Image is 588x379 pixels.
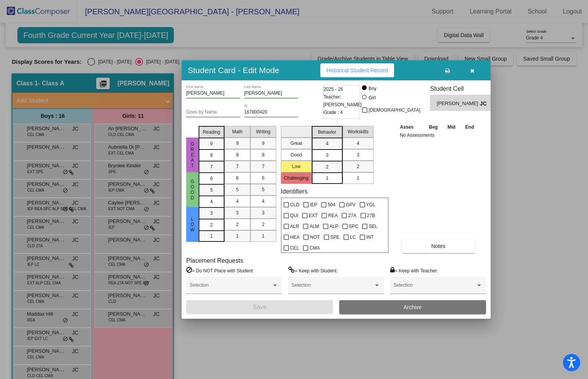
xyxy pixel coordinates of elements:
[323,109,343,116] span: Grade : 4
[262,163,265,170] span: 7
[236,186,239,193] span: 5
[339,300,486,314] button: Archive
[437,100,480,108] span: [PERSON_NAME]
[232,128,243,135] span: Math
[210,210,213,217] span: 3
[281,188,308,195] label: Identifiers
[256,128,270,135] span: Writing
[309,211,318,220] span: EXT
[210,175,213,182] span: 6
[348,128,369,135] span: Workskills
[186,257,243,264] label: Placement Requests
[398,131,479,139] td: No Assessments
[203,129,220,136] span: Reading
[262,186,265,193] span: 5
[236,209,239,216] span: 3
[480,100,491,108] span: JC
[210,140,213,147] span: 9
[402,239,475,253] button: Notes
[326,140,328,147] span: 4
[236,233,239,240] span: 1
[262,175,265,182] span: 6
[326,163,328,170] span: 2
[309,222,319,231] span: ALM
[189,179,196,201] span: Good
[290,211,298,220] span: QUI
[236,198,239,205] span: 4
[348,211,356,220] span: 27A
[366,233,374,242] span: INT
[369,105,420,115] span: [DEMOGRAPHIC_DATA]
[290,233,300,242] span: HEA
[290,200,299,209] span: CLD
[323,85,343,93] span: 2025 - 26
[236,175,239,182] span: 6
[357,175,359,182] span: 1
[349,222,359,231] span: SPC
[330,233,340,242] span: SPE
[236,163,239,170] span: 7
[404,304,422,310] span: Archive
[326,152,328,159] span: 3
[236,151,239,158] span: 8
[262,151,265,158] span: 8
[320,63,394,77] button: Historical Student Record
[368,94,376,101] div: Girl
[262,233,265,240] span: 1
[326,175,328,182] span: 1
[357,163,359,170] span: 2
[330,222,338,231] span: ALP
[186,110,240,115] input: goes by name
[366,200,376,209] span: YGL
[236,140,239,147] span: 9
[328,211,338,220] span: REA
[210,187,213,194] span: 5
[290,243,299,253] span: CEL
[431,243,445,249] span: Notes
[262,198,265,205] span: 4
[460,123,479,131] th: End
[186,267,254,274] label: = Do NOT Place with Student:
[236,221,239,228] span: 2
[310,233,319,242] span: NOT
[210,198,213,205] span: 4
[288,267,338,274] label: = Keep with Student:
[328,200,335,209] span: 504
[424,123,442,131] th: Beg
[310,200,317,209] span: IEP
[346,200,355,209] span: GPV
[210,163,213,170] span: 7
[189,141,196,168] span: Great
[390,267,438,274] label: = Keep with Teacher:
[318,129,336,136] span: Behavior
[430,85,497,92] h3: Student Cell
[367,211,375,220] span: 27B
[326,67,388,73] span: Historical Student Record
[262,221,265,228] span: 2
[253,304,267,310] span: Save
[210,221,213,228] span: 2
[210,152,213,159] span: 8
[357,140,359,147] span: 4
[350,233,356,242] span: LC
[210,233,213,240] span: 1
[309,243,320,253] span: CMA
[262,140,265,147] span: 9
[290,222,299,231] span: ALR
[188,65,279,75] h3: Student Card - Edit Mode
[186,300,333,314] button: Save
[368,85,377,92] div: Boy
[189,216,196,233] span: Low
[357,151,359,158] span: 3
[369,222,377,231] span: SEL
[323,93,362,109] span: Teacher: [PERSON_NAME]
[443,123,460,131] th: Mid
[262,209,265,216] span: 3
[244,110,298,115] input: Enter ID
[398,123,424,131] th: Asses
